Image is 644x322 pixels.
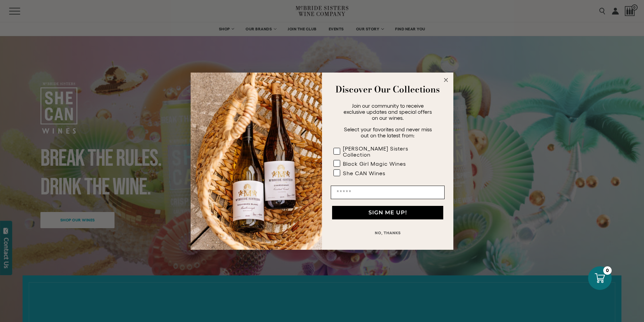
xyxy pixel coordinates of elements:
button: NO, THANKS [331,226,445,240]
strong: Discover Our Collections [335,83,440,96]
button: Close dialog [442,76,450,84]
div: 0 [603,266,612,275]
div: She CAN Wines [343,170,385,176]
span: Select your favorites and never miss out on the latest from: [344,126,432,138]
img: 42653730-7e35-4af7-a99d-12bf478283cf.jpeg [191,73,322,250]
input: Email [331,186,445,199]
span: Join our community to receive exclusive updates and special offers on our wines. [344,103,432,121]
div: Black Girl Magic Wines [343,161,406,167]
button: SIGN ME UP! [332,206,443,219]
div: [PERSON_NAME] Sisters Collection [343,145,431,158]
